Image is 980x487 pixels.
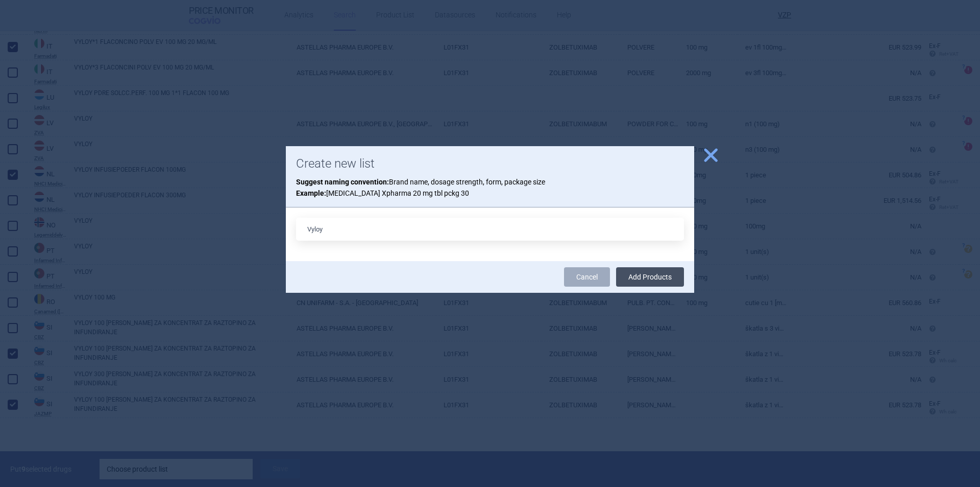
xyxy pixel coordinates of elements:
[564,267,610,287] a: Cancel
[296,189,326,197] strong: Example:
[296,176,684,199] p: Brand name, dosage strength, form, package size [MEDICAL_DATA] Xpharma 20 mg tbl pckg 30
[296,218,684,241] input: List name
[296,178,389,186] strong: Suggest naming convention:
[296,156,684,171] h1: Create new list
[616,267,684,287] button: Add Products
